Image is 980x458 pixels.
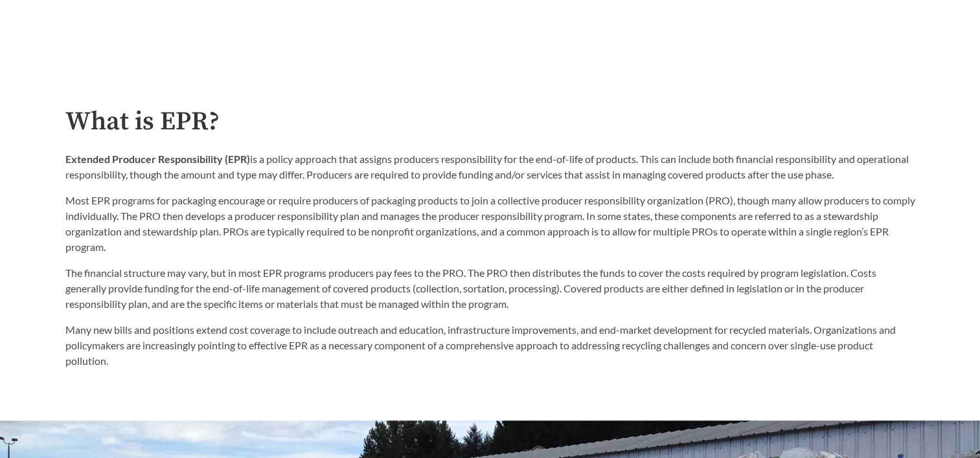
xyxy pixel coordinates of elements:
strong: Extended Producer Responsibility (EPR) [65,153,250,165]
p: The financial structure may vary, but in most EPR programs producers pay fees to the PRO. The PRO... [65,265,915,312]
p: is a policy approach that assigns producers responsibility for the end-of-life of products. This ... [65,151,915,182]
p: Many new bills and positions extend cost coverage to include outreach and education, infrastructu... [65,322,915,369]
h2: What is EPR? [65,107,915,136]
p: Most EPR programs for packaging encourage or require producers of packaging products to join a co... [65,193,915,255]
